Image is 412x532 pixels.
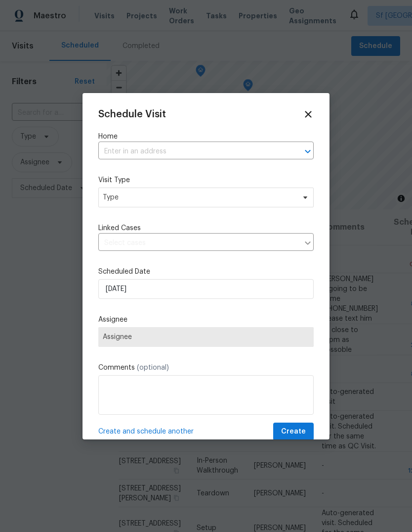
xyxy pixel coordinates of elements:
label: Scheduled Date [98,267,314,277]
span: Type [103,193,295,202]
label: Assignee [98,315,314,325]
input: Select cases [98,236,299,251]
label: Comments [98,363,314,373]
button: Create [273,423,314,441]
button: Open [301,145,315,158]
span: Schedule Visit [98,109,166,119]
label: Visit Type [98,175,314,185]
span: Create and schedule another [98,427,194,436]
label: Home [98,132,314,142]
span: Assignee [103,333,309,341]
input: Enter in an address [98,144,286,159]
span: Create [281,426,306,438]
input: M/D/YYYY [98,279,314,299]
span: Linked Cases [98,223,141,233]
span: Close [303,109,314,120]
span: (optional) [137,364,169,371]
